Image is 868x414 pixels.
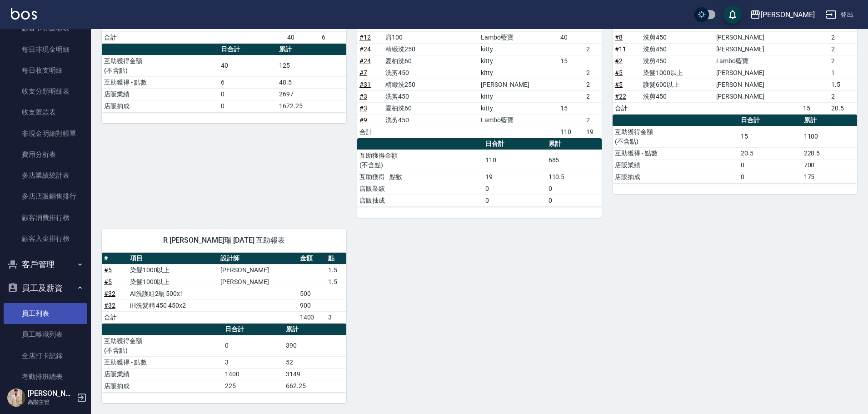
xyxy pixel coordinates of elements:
th: 日合計 [483,138,546,150]
td: 900 [298,299,326,311]
td: 6 [219,76,277,88]
table: a dense table [613,115,857,183]
td: 互助獲得金額 (不含點) [613,126,738,147]
td: [PERSON_NAME] [479,79,558,90]
td: 500 [298,288,326,299]
td: 1672.25 [277,100,346,112]
a: #31 [359,81,371,88]
td: 40 [285,31,319,43]
a: #9 [359,116,367,124]
td: 175 [802,171,857,183]
a: 收支匯款表 [4,102,87,123]
td: 0 [219,100,277,112]
td: 2 [829,90,857,102]
td: 0 [546,183,602,195]
td: 夏柚洗60 [383,55,479,67]
a: 多店店販銷售排行 [4,186,87,207]
td: 店販業績 [357,183,483,195]
td: 2 [584,79,602,90]
td: 40 [558,31,584,43]
td: 2 [829,55,857,67]
a: #24 [359,57,371,65]
a: #24 [359,45,371,53]
td: 0 [223,335,283,356]
td: 110 [558,126,584,138]
td: 2 [584,67,602,79]
div: [PERSON_NAME] [761,9,815,20]
th: 累計 [277,44,346,55]
td: 染髮1000以上 [641,67,713,79]
td: 0 [738,159,802,171]
th: 金額 [298,253,326,264]
td: Lambo藍寶 [479,114,558,126]
td: 互助獲得金額 (不含點) [357,150,483,171]
td: 2 [829,31,857,43]
td: 2 [584,114,602,126]
td: 洗剪450 [383,67,479,79]
td: 洗剪450 [641,31,713,43]
td: 互助獲得 - 點數 [102,356,223,368]
td: 685 [546,150,602,171]
td: 洗剪450 [641,43,713,55]
td: 0 [546,195,602,206]
td: 店販抽成 [102,380,223,392]
td: kitty [479,102,558,114]
td: 19 [584,126,602,138]
td: 110.5 [546,171,602,183]
a: #8 [615,34,623,41]
a: #5 [104,278,112,285]
a: 每日收支明細 [4,60,87,81]
td: 1400 [223,368,283,380]
td: 110 [483,150,546,171]
a: #32 [104,302,115,309]
td: kitty [479,43,558,55]
td: 店販抽成 [102,100,219,112]
td: 0 [483,195,546,206]
a: 考勤排班總表 [4,366,87,387]
td: 洗剪450 [641,55,713,67]
td: 40 [219,55,277,76]
a: #32 [104,290,115,297]
td: 互助獲得 - 點數 [102,76,219,88]
a: #3 [359,93,367,100]
span: R [PERSON_NAME]瑞 [DATE] 互助報表 [113,236,335,245]
td: Lambo藍寶 [714,55,801,67]
td: 精緻洗250 [383,43,479,55]
td: 1.5 [326,276,346,288]
td: 52 [284,356,346,368]
td: 15 [558,55,584,67]
td: 洗剪450 [641,90,713,102]
td: 互助獲得金額 (不含點) [102,55,219,76]
td: 店販業績 [102,368,223,380]
table: a dense table [102,253,346,324]
td: 染髮1000以上 [128,276,219,288]
a: 員工離職列表 [4,324,87,345]
td: 20.5 [829,102,857,114]
td: 合計 [102,311,128,323]
td: 3149 [284,368,346,380]
td: 互助獲得金額 (不含點) [102,335,223,356]
td: 0 [738,171,802,183]
button: [PERSON_NAME] [746,5,818,24]
td: 合計 [357,126,383,138]
td: Lambo藍寶 [479,31,558,43]
th: 日合計 [219,44,277,55]
td: 228.5 [802,147,857,159]
td: 2 [584,90,602,102]
th: 累計 [802,115,857,126]
a: #12 [359,34,371,41]
a: 顧客消費排行榜 [4,207,87,228]
td: 洗剪450 [383,90,479,102]
td: [PERSON_NAME] [218,276,297,288]
a: #2 [615,57,623,65]
td: 15 [801,102,829,114]
td: 店販業績 [613,159,738,171]
td: 19 [483,171,546,183]
td: kitty [479,55,558,67]
td: kitty [479,67,558,79]
td: [PERSON_NAME] [714,67,801,79]
a: 員工列表 [4,303,87,324]
a: #5 [615,81,623,88]
a: 費用分析表 [4,144,87,165]
td: 700 [802,159,857,171]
